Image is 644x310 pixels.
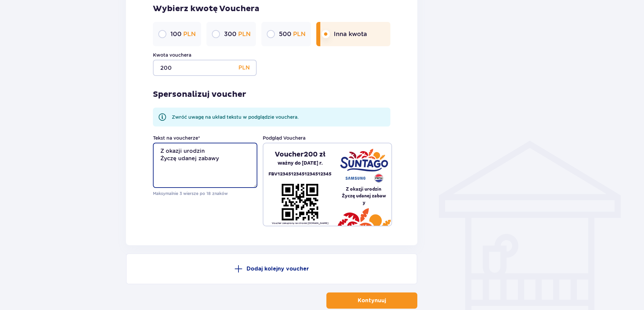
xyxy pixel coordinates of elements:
p: Kontynuuj [358,297,386,304]
textarea: Z okazji urodzin Życzę udanej zabawy [153,143,257,188]
p: Voucher zakupiony na stronie [DOMAIN_NAME] [272,222,328,225]
span: PLN [183,30,196,37]
pre: Z okazji urodzin Życzę udanej zabaw y [336,186,391,206]
p: 300 [224,30,251,38]
p: Podgląd Vouchera [263,135,305,141]
p: ważny do [DATE] r. [278,159,323,168]
button: Dodaj kolejny voucher [126,253,417,284]
p: Inna kwota [334,30,367,38]
p: Maksymalnie 3 wiersze po 18 znaków [153,191,257,197]
p: Zwróć uwagę na układ tekstu w podglądzie vouchera. [172,114,299,120]
p: Dodaj kolejny voucher [247,265,309,273]
p: 100 [170,30,196,38]
p: Voucher 200 zł [275,150,325,159]
button: Kontynuuj [326,292,417,309]
p: PLN [238,60,250,76]
p: Wybierz kwotę Vouchera [153,4,390,14]
p: Spersonalizuj voucher [153,89,246,100]
p: 500 [279,30,305,38]
p: FBV12345123451234512345 [268,170,331,178]
label: Kwota vouchera [153,52,191,58]
span: PLN [293,30,305,37]
img: Suntago - Samsung - Pepsi [340,149,388,182]
span: PLN [238,30,251,37]
label: Tekst na voucherze * [153,135,200,141]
